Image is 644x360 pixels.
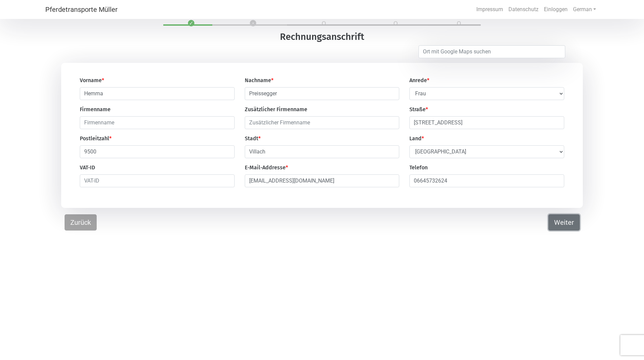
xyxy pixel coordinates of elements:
[570,3,599,16] a: German
[541,3,570,16] a: Einloggen
[245,105,307,114] label: Zusätzlicher Firmenname
[45,3,118,16] a: Pferdetransporte Müller
[80,135,112,143] label: Postleitzahl
[245,135,261,143] label: Stadt
[474,3,506,16] a: Impressum
[245,174,400,187] input: E-Mail-Addresse
[506,3,541,16] a: Datenschutz
[80,145,235,158] input: Postleitzahl
[245,164,288,172] label: E-Mail-Addresse
[80,87,235,100] input: Vorname
[65,214,97,231] button: Zurück
[245,76,273,85] label: Nachname
[409,174,564,187] input: Telefon
[409,164,428,172] label: Telefon
[409,135,424,143] label: Land
[80,174,235,187] input: VAT-ID
[548,214,580,231] button: Weiter
[409,116,564,129] input: Straße
[419,45,565,58] input: Ort mit Google Maps suchen
[80,105,111,114] label: Firmenname
[80,164,95,172] label: VAT-ID
[245,145,400,158] input: Stadt
[409,105,428,114] label: Straße
[245,116,400,129] input: Zusätzlicher Firmenname
[409,76,429,85] label: Anrede
[80,76,104,85] label: Vorname
[245,87,400,100] input: Nachname
[80,116,235,129] input: Firmenname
